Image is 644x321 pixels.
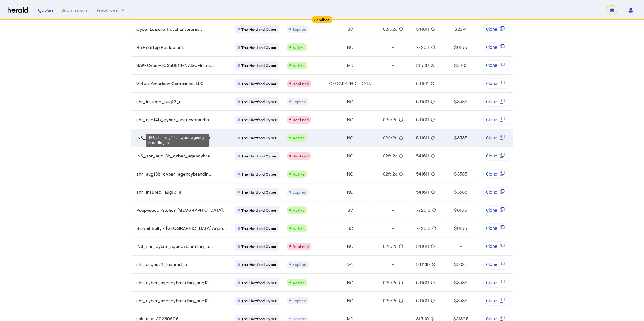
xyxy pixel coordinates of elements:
[483,223,510,233] button: Clone
[136,62,214,69] span: SAK-Cyber-20250814-NAISC-Insur...
[457,189,467,195] span: 3585
[392,98,394,105] span: -
[398,243,403,250] mat-icon: info_outline
[347,26,353,32] span: SC
[429,171,435,177] mat-icon: info_outline
[486,153,497,159] span: Clone
[429,153,435,159] mat-icon: info_outline
[430,44,435,50] mat-icon: info_outline
[383,171,398,177] span: 02fc2c
[347,298,354,304] span: NC
[457,62,467,69] span: 3603
[146,134,209,147] div: INS_shr_aug14b_cyber_agencybranding_a
[136,117,213,123] span: shr_aug14b_cyber_agencybrandin...
[457,279,467,286] span: 3585
[293,280,305,285] span: Active
[136,153,214,159] span: INS_shr_aug13b_cyber_agencybra...
[457,171,467,177] span: 3585
[431,207,436,213] mat-icon: info_outline
[483,241,510,251] button: Clone
[429,80,435,87] mat-icon: info_outline
[293,99,306,104] span: Expired
[483,78,510,89] button: Clone
[486,26,497,32] span: Clone
[483,60,510,70] button: Clone
[429,189,435,195] mat-icon: info_outline
[486,171,497,177] span: Clone
[383,298,398,304] span: 02fc2c
[429,117,435,123] mat-icon: info_outline
[486,261,497,268] span: Clone
[383,153,398,159] span: 02fc2c
[136,80,204,87] span: Virtual American Companies LLC
[398,153,403,159] mat-icon: info_outline
[483,278,510,288] button: Clone
[454,135,457,141] span: $
[347,62,354,69] span: MD
[392,62,394,69] span: -
[398,117,403,123] mat-icon: info_outline
[483,296,510,306] button: Clone
[347,135,354,141] span: NC
[241,99,277,104] span: The Hartford Cyber
[398,279,403,286] mat-icon: info_outline
[293,244,309,249] span: Declined
[431,225,436,231] mat-icon: info_outline
[383,279,398,286] span: 02fc2c
[347,44,354,50] span: NC
[486,62,497,69] span: Clone
[293,117,309,122] span: Declined
[457,26,467,32] span: 2374
[241,63,277,68] span: The Hartford Cyber
[398,135,403,141] mat-icon: info_outline
[392,225,394,231] span: -
[136,26,202,32] span: Cyber Leisure Travel Enterpris...
[486,189,497,195] span: Clone
[241,280,277,285] span: The Hartford Cyber
[293,298,306,303] span: Expired
[293,63,305,68] span: Active
[241,226,277,231] span: The Hartford Cyber
[136,225,227,231] span: Biscuit Belly - [GEOGRAPHIC_DATA] Agen...
[486,98,497,105] span: Clone
[454,26,457,32] span: $
[241,190,277,195] span: The Hartford Cyber
[429,298,435,304] mat-icon: info_outline
[398,298,403,304] mat-icon: info_outline
[293,45,305,50] span: Active
[293,317,307,321] span: Referral
[383,117,398,123] span: 02fc2c
[416,171,429,177] span: 541611
[136,98,182,105] span: shr_insured_aug13_a
[460,80,462,87] span: -
[241,298,277,303] span: The Hartford Cyber
[416,44,430,50] span: 722511
[293,172,305,176] span: Active
[416,279,429,286] span: 541611
[392,189,394,195] span: -
[241,153,277,158] span: The Hartford Cyber
[454,44,457,50] span: $
[293,190,306,194] span: Expired
[241,117,277,122] span: The Hartford Cyber
[457,225,467,231] span: 6166
[136,189,182,195] span: shr_insured_aug13_a
[416,298,429,304] span: 541611
[416,135,429,141] span: 541611
[328,80,372,87] span: [GEOGRAPHIC_DATA]
[398,171,403,177] mat-icon: info_outline
[136,243,213,250] span: INS_shr_cyber_agencybranding_a...
[347,189,354,195] span: NC
[136,207,227,213] span: Poppyseed Kitchen [GEOGRAPHIC_DATA]...
[416,189,429,195] span: 541611
[416,117,429,123] span: 541611
[483,115,510,125] button: Clone
[241,81,277,86] span: The Hartford Cyber
[486,117,497,123] span: Clone
[486,135,497,141] span: Clone
[454,298,457,304] span: $
[429,135,435,141] mat-icon: info_outline
[429,243,435,250] mat-icon: info_outline
[241,27,277,32] span: The Hartford Cyber
[483,169,510,179] button: Clone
